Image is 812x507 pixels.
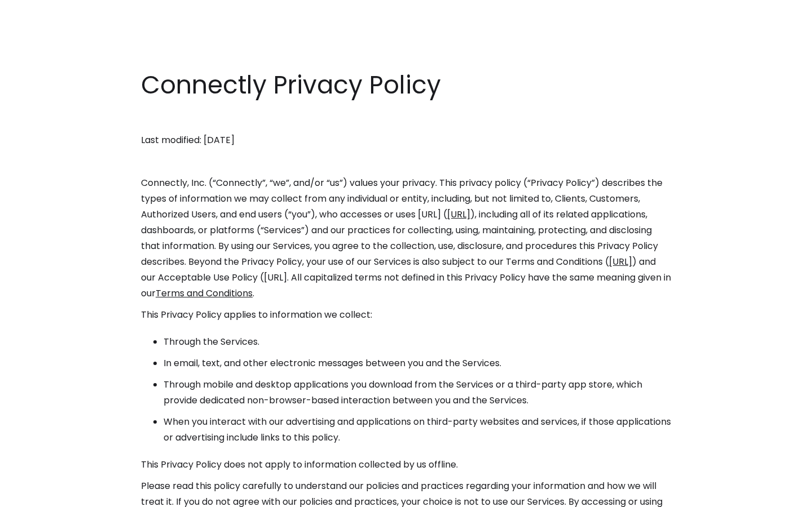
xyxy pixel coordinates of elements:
[164,377,671,408] li: Through mobile and desktop applications you download from the Services or a third-party app store...
[141,457,671,473] p: This Privacy Policy does not apply to information collected by us offline.
[141,175,671,301] p: Connectly, Inc. (“Connectly”, “we”, and/or “us”) values your privacy. This privacy policy (“Priva...
[156,287,253,300] a: Terms and Conditions
[609,255,632,268] a: [URL]
[164,355,671,371] li: In email, text, and other electronic messages between you and the Services.
[11,486,68,503] aside: Language selected: English
[141,68,671,103] h1: Connectly Privacy Policy
[447,208,470,221] a: [URL]
[164,334,671,350] li: Through the Services.
[141,307,671,323] p: This Privacy Policy applies to information we collect:
[141,154,671,170] p: ‍
[141,111,671,127] p: ‍
[164,414,671,446] li: When you interact with our advertising and applications on third-party websites and services, if ...
[23,487,68,503] ul: Language list
[141,132,671,148] p: Last modified: [DATE]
